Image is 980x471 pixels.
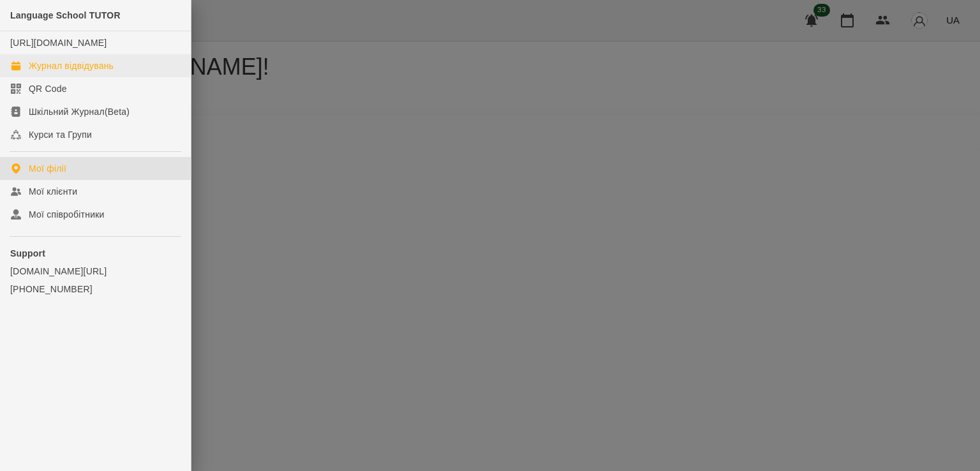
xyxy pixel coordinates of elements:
[29,128,92,141] div: Курси та Групи
[29,105,130,118] div: Шкільний Журнал(Beta)
[10,247,181,260] p: Support
[10,283,181,295] a: [PHONE_NUMBER]
[10,10,121,20] span: Language School TUTOR
[29,208,105,221] div: Мої співробітники
[29,82,67,95] div: QR Code
[29,185,77,198] div: Мої клієнти
[10,265,181,278] a: [DOMAIN_NAME][URL]
[29,59,114,72] div: Журнал відвідувань
[29,162,66,175] div: Мої філії
[10,38,107,48] a: [URL][DOMAIN_NAME]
